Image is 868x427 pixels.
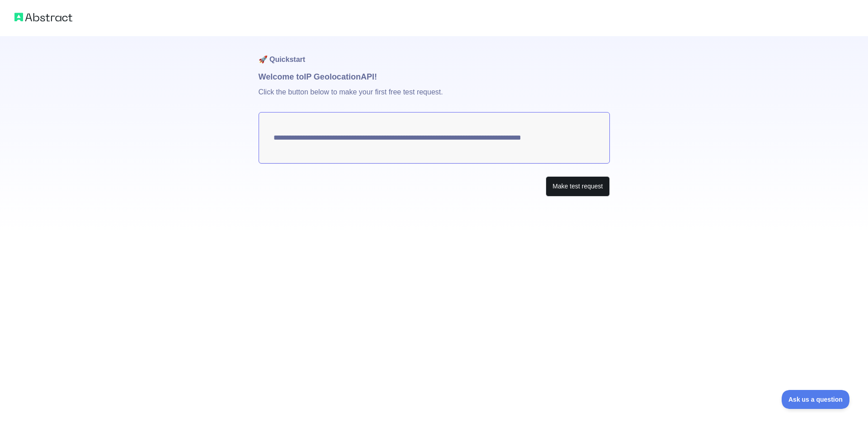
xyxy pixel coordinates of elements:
[546,176,609,197] button: Make test request
[14,11,72,23] img: Abstract logo
[782,390,850,409] iframe: Toggle Customer Support
[259,70,610,83] h1: Welcome to IP Geolocation API!
[259,36,610,70] h1: 🚀 Quickstart
[259,83,610,112] p: Click the button below to make your first free test request.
